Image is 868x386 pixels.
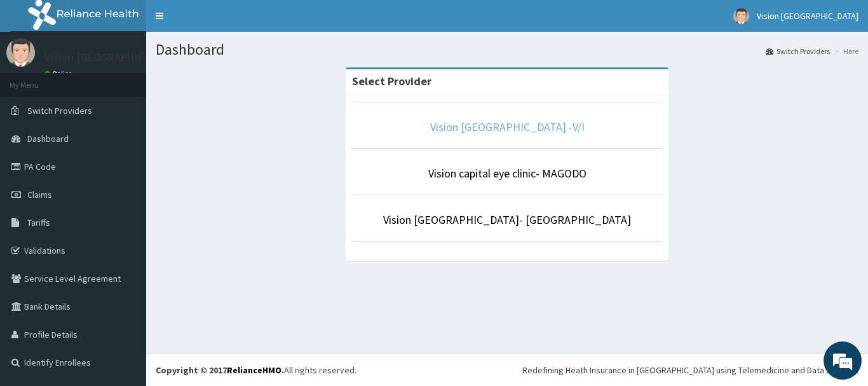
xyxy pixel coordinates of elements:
footer: All rights reserved. [146,354,868,386]
li: Here [831,46,858,57]
a: RelianceHMO [227,364,281,376]
div: Redefining Heath Insurance in [GEOGRAPHIC_DATA] using Telemedicine and Data Science! [522,364,858,376]
a: Vision [GEOGRAPHIC_DATA] -V/I [430,120,585,134]
span: Vision [GEOGRAPHIC_DATA] [757,10,858,22]
img: User Image [6,38,35,67]
span: Tariffs [27,217,50,228]
strong: Select Provider [352,74,431,88]
a: Switch Providers [766,46,830,57]
span: Switch Providers [27,105,92,116]
a: Vision [GEOGRAPHIC_DATA]- [GEOGRAPHIC_DATA] [383,212,631,227]
a: Online [44,69,75,78]
span: Claims [27,189,52,200]
img: User Image [733,8,749,24]
span: Dashboard [27,133,69,144]
p: Vision [GEOGRAPHIC_DATA] [44,52,181,63]
h1: Dashboard [156,41,858,58]
a: Vision capital eye clinic- MAGODO [428,166,587,181]
strong: Copyright © 2017 . [156,364,284,376]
